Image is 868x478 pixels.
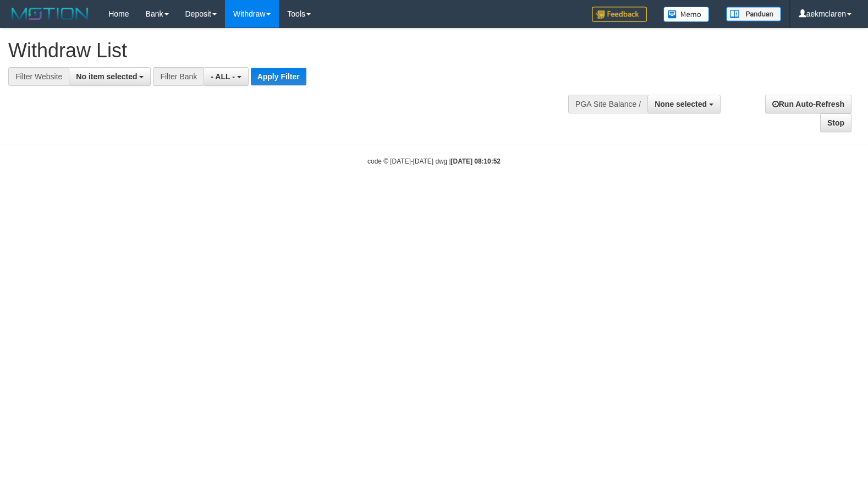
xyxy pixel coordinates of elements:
[8,67,69,86] div: Filter Website
[655,100,707,108] span: None selected
[211,72,235,81] span: - ALL -
[8,40,568,62] h1: Withdraw List
[153,67,204,86] div: Filter Bank
[592,7,647,22] img: Feedback.jpg
[451,157,501,165] strong: [DATE] 08:10:52
[251,68,306,85] button: Apply Filter
[820,113,851,132] a: Stop
[8,6,92,22] img: MOTION_logo.png
[367,157,501,165] small: code © [DATE]-[DATE] dwg |
[663,7,710,22] img: Button%20Memo.svg
[76,72,137,81] span: No item selected
[765,95,851,113] a: Run Auto-Refresh
[568,95,647,113] div: PGA Site Balance /
[726,7,781,21] img: panduan.png
[204,67,248,86] button: - ALL -
[69,67,151,86] button: No item selected
[647,95,721,113] button: None selected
